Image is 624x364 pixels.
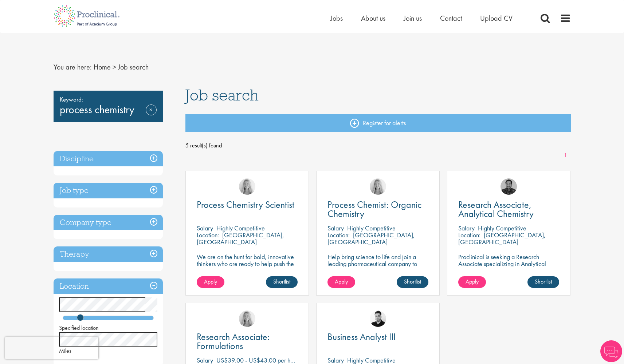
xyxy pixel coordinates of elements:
iframe: reCAPTCHA [5,337,98,359]
span: Business Analyst III [327,331,396,343]
a: Register for alerts [185,114,571,132]
p: We are on the hunt for bold, innovative thinkers who are ready to help push the boundaries of sci... [197,253,298,281]
span: Location: [327,231,350,239]
a: Apply [458,276,486,288]
h3: Therapy [54,246,163,262]
img: Shannon Briggs [239,310,255,327]
span: Research Associate, Analytical Chemistry [458,198,534,220]
span: Keyword: [60,94,157,104]
h3: Company type [54,215,163,230]
a: Process Chemistry Scientist [197,200,298,209]
a: Apply [197,276,224,288]
a: Shortlist [266,276,298,288]
span: Apply [335,278,348,285]
h3: Job type [54,183,163,198]
p: [GEOGRAPHIC_DATA], [GEOGRAPHIC_DATA] [458,231,546,246]
span: Apply [466,278,479,285]
span: Location: [458,231,480,239]
div: process chemistry [54,91,163,122]
h3: Location [54,278,163,294]
p: Help bring science to life and join a leading pharmaceutical company to play a key role in delive... [327,253,428,288]
p: Highly Competitive [347,224,396,232]
span: Location: [197,231,219,239]
p: [GEOGRAPHIC_DATA], [GEOGRAPHIC_DATA] [327,231,415,246]
a: Shortlist [397,276,428,288]
span: Salary [197,224,213,232]
span: Job search [118,62,149,72]
span: Salary [458,224,475,232]
a: Contact [440,13,462,23]
a: breadcrumb link [94,62,111,72]
a: Research Associate: Formulations [197,332,298,351]
img: Anderson Maldonado [370,310,386,327]
a: Shortlist [527,276,559,288]
a: Join us [404,13,422,23]
a: Research Associate, Analytical Chemistry [458,200,559,218]
span: 5 result(s) found [185,140,571,151]
a: Jobs [330,13,343,23]
p: Highly Competitive [216,224,265,232]
img: Chatbot [600,340,622,362]
span: Job search [185,85,259,105]
span: You are here: [54,62,92,72]
span: Research Associate: Formulations [197,331,270,352]
span: Process Chemist: Organic Chemistry [327,198,421,220]
a: 1 [560,151,571,159]
a: Process Chemist: Organic Chemistry [327,200,428,218]
span: Apply [204,278,217,285]
span: Specified location [59,324,99,332]
p: [GEOGRAPHIC_DATA], [GEOGRAPHIC_DATA] [197,231,284,246]
p: Proclinical is seeking a Research Associate specializing in Analytical Chemistry for a contract r... [458,253,559,288]
span: Salary [327,224,344,232]
a: Business Analyst III [327,332,428,341]
span: > [113,62,116,72]
h3: Discipline [54,151,163,167]
img: Shannon Briggs [370,178,386,195]
span: Process Chemistry Scientist [197,198,294,211]
p: Highly Competitive [478,224,526,232]
img: Shannon Briggs [239,178,255,195]
a: About us [361,13,385,23]
img: Mike Raletz [501,178,517,195]
a: Apply [327,276,355,288]
a: Upload CV [480,13,513,23]
a: Remove [146,104,157,126]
